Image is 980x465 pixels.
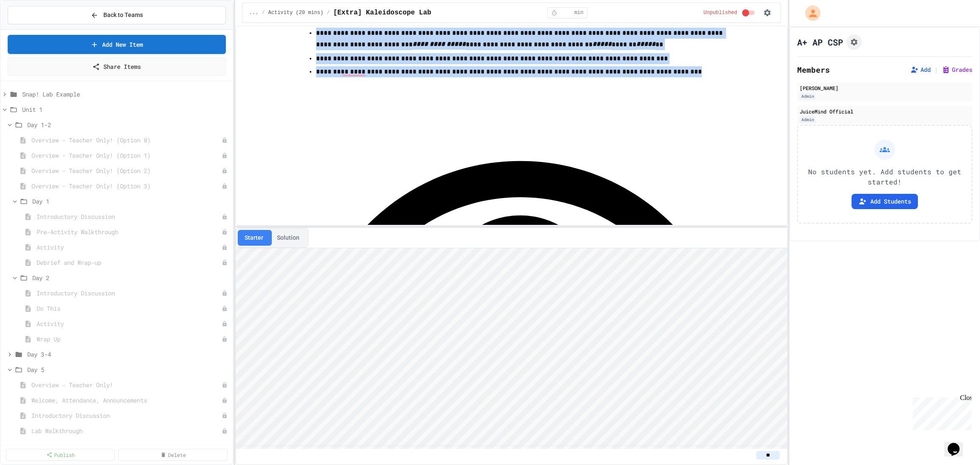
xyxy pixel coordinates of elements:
[31,396,222,405] span: Welcome, Attendance, Announcements
[236,248,788,449] iframe: Snap! Programming Environment
[222,153,228,159] div: Unpublished
[27,350,229,359] span: Day 3-4
[22,90,229,99] span: Snap! Lab Example
[800,84,970,92] div: [PERSON_NAME]
[222,428,228,434] div: Unpublished
[222,382,228,388] div: Unpublished
[942,65,972,74] button: Grades
[796,3,823,23] div: My Account
[852,194,918,209] button: Add Students
[31,181,222,190] span: Overview - Teacher Only! (Option 3)
[704,9,737,16] span: Unpublished
[37,335,222,343] span: Wrap Up
[8,6,226,24] button: Back to Teams
[222,336,228,342] div: Unpublished
[805,167,965,187] p: No students yet. Add students to get started!
[222,260,228,266] div: Unpublished
[37,289,222,298] span: Introductory Discussion
[8,35,226,54] a: Add New Item
[32,442,229,451] span: Activity (20 mins)
[222,244,228,250] div: Unpublished
[31,380,222,389] span: Overview - Teacher Only!
[238,230,270,246] button: Starter
[31,411,222,420] span: Introductory Discussion
[909,394,971,430] iframe: chat widget
[31,151,222,160] span: Overview - Teacher Only! (Option 1)
[32,273,229,282] span: Day 2
[31,136,222,145] span: Overview - Teacher Only! (Option 0)
[222,413,228,419] div: Unpublished
[8,57,226,76] a: Share Items
[910,65,931,74] button: Add
[37,227,222,236] span: Pre-Activity Walkthrough
[574,9,584,16] span: min
[31,426,222,435] span: Lab Walkthrough
[3,3,59,54] div: Chat with us now!Close
[944,431,971,456] iframe: chat widget
[268,9,324,16] span: Activity (20 mins)
[103,11,143,20] span: Back to Teams
[327,9,330,16] span: /
[37,319,222,328] span: Activity
[800,108,970,115] div: JuiceMind Official
[222,137,228,143] div: Unpublished
[118,449,227,461] a: Delete
[222,229,228,235] div: Unpublished
[37,243,222,252] span: Activity
[37,258,222,267] span: Debrief and Wrap-up
[6,449,115,461] a: Publish
[846,34,862,50] button: Assignment Settings
[934,65,938,75] span: |
[37,304,222,313] span: Do This
[797,36,843,48] h1: A+ AP CSP
[800,93,816,100] div: Admin
[222,321,228,327] div: Unpublished
[222,168,228,174] div: Unpublished
[27,365,229,374] span: Day 5
[249,9,259,16] span: ...
[222,214,228,220] div: Unpublished
[800,116,816,123] div: Admin
[222,397,228,403] div: Unpublished
[222,290,228,296] div: Unpublished
[270,230,306,246] button: Solution
[27,120,229,129] span: Day 1-2
[32,197,229,206] span: Day 1
[222,183,228,189] div: Unpublished
[22,105,229,114] span: Unit 1
[222,306,228,312] div: Unpublished
[37,212,222,221] span: Introductory Discussion
[797,64,830,76] h2: Members
[262,9,265,16] span: /
[31,166,222,175] span: Overview - Teacher Only! (Option 2)
[333,8,431,18] span: [Extra] Kaleidoscope Lab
